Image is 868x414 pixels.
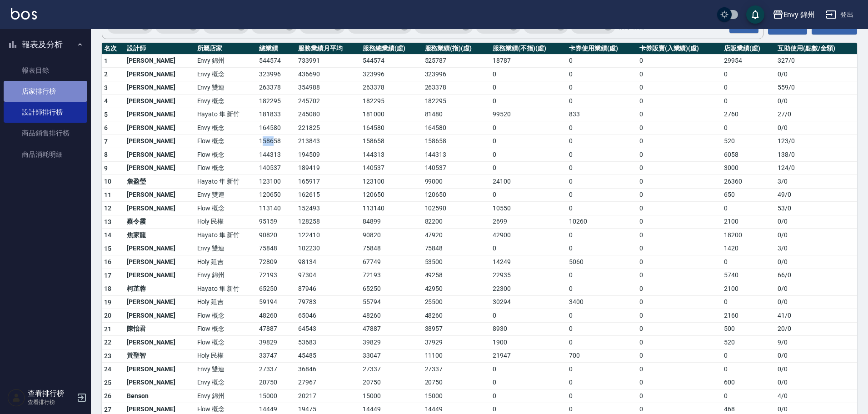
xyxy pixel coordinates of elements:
[125,81,195,95] td: [PERSON_NAME]
[490,81,567,95] td: 0
[195,349,257,363] td: Holy 民權
[296,242,360,255] td: 102230
[104,285,112,292] span: 18
[567,309,637,323] td: 0
[490,215,567,229] td: 2699
[423,269,491,282] td: 49258
[490,282,567,296] td: 22300
[125,148,195,162] td: [PERSON_NAME]
[567,282,637,296] td: 0
[360,54,422,68] td: 544574
[125,295,195,309] td: [PERSON_NAME]
[195,322,257,336] td: Flow 概念
[125,282,195,296] td: 柯芷蓉
[195,43,257,55] th: 所屬店家
[567,255,637,269] td: 5060
[257,269,296,282] td: 72193
[104,70,108,78] span: 2
[360,269,422,282] td: 72193
[104,312,112,319] span: 20
[4,60,87,81] a: 報表目錄
[360,175,422,189] td: 123100
[775,54,857,68] td: 327 / 0
[257,54,296,68] td: 544574
[296,81,360,95] td: 354988
[257,349,296,363] td: 33747
[775,81,857,95] td: 559 / 0
[104,406,112,413] span: 27
[104,352,112,359] span: 23
[423,336,491,349] td: 37929
[296,161,360,175] td: 189419
[567,269,637,282] td: 0
[104,299,112,306] span: 19
[195,215,257,229] td: Holy 民權
[125,309,195,323] td: [PERSON_NAME]
[125,95,195,108] td: [PERSON_NAME]
[423,255,491,269] td: 53500
[104,84,108,91] span: 3
[257,229,296,242] td: 90820
[423,309,491,323] td: 48260
[775,148,857,162] td: 138 / 0
[102,43,125,55] th: 名次
[490,121,567,135] td: 0
[296,121,360,135] td: 221825
[360,108,422,121] td: 181000
[637,43,722,55] th: 卡券販賣(入業績)(虛)
[4,144,87,165] a: 商品消耗明細
[567,161,637,175] td: 0
[775,175,857,189] td: 3 / 0
[125,255,195,269] td: [PERSON_NAME]
[360,148,422,162] td: 144313
[104,272,112,279] span: 17
[567,81,637,95] td: 0
[296,322,360,336] td: 64543
[490,54,567,68] td: 18787
[104,365,112,373] span: 24
[722,309,775,323] td: 2160
[775,215,857,229] td: 0 / 0
[4,81,87,102] a: 店家排行榜
[490,242,567,255] td: 0
[637,322,722,336] td: 0
[195,336,257,349] td: Flow 概念
[722,175,775,189] td: 26360
[296,188,360,202] td: 162615
[490,229,567,242] td: 42900
[775,242,857,255] td: 3 / 0
[490,322,567,336] td: 8930
[360,81,422,95] td: 263378
[746,5,764,24] button: save
[125,68,195,81] td: [PERSON_NAME]
[296,349,360,363] td: 45485
[722,121,775,135] td: 0
[775,43,857,55] th: 互助使用(點數/金額)
[296,108,360,121] td: 245080
[637,269,722,282] td: 0
[637,188,722,202] td: 0
[637,54,722,68] td: 0
[423,43,491,55] th: 服務業績(指)(虛)
[722,229,775,242] td: 18200
[257,121,296,135] td: 164580
[104,57,108,65] span: 1
[775,229,857,242] td: 0 / 0
[423,108,491,121] td: 81480
[567,322,637,336] td: 0
[195,68,257,81] td: Envy 概念
[104,124,108,131] span: 6
[296,202,360,215] td: 152493
[637,148,722,162] td: 0
[104,339,112,346] span: 22
[490,309,567,323] td: 0
[637,161,722,175] td: 0
[775,121,857,135] td: 0 / 0
[423,175,491,189] td: 99000
[296,54,360,68] td: 733991
[423,295,491,309] td: 25500
[775,295,857,309] td: 0 / 0
[296,269,360,282] td: 97304
[195,95,257,108] td: Envy 概念
[490,95,567,108] td: 0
